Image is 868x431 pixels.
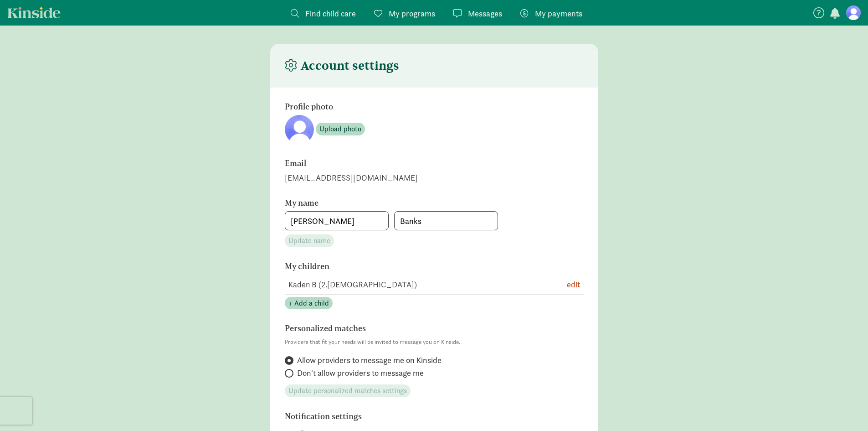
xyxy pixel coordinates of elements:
span: Find child care [305,7,356,20]
span: Update personalized matches settings [288,385,407,396]
span: Don't allow providers to message me [297,368,424,379]
input: First name [285,212,388,230]
p: Providers that fit your needs will be invited to message you on Kinside. [285,337,584,348]
td: Kaden B (2.[DEMOGRAPHIC_DATA]) [285,275,538,295]
a: Kinside [7,7,61,18]
span: My payments [535,7,582,20]
h6: My children [285,262,535,271]
span: Upload photo [319,124,361,135]
button: edit [567,278,580,291]
span: My programs [389,7,435,20]
input: Last name [395,212,498,230]
button: + Add a child [285,297,333,310]
h6: Personalized matches [285,324,535,333]
button: Upload photo [316,123,365,135]
div: [EMAIL_ADDRESS][DOMAIN_NAME] [285,171,584,184]
button: Update personalized matches settings [285,384,411,397]
h4: Account settings [285,58,399,73]
button: Update name [285,234,334,247]
span: + Add a child [288,298,329,309]
span: Allow providers to message me on Kinside [297,355,442,366]
h6: Email [285,159,535,168]
h6: Profile photo [285,102,535,111]
h6: My name [285,198,535,208]
span: Messages [468,7,502,20]
span: Update name [288,235,330,246]
h6: Notification settings [285,412,535,421]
